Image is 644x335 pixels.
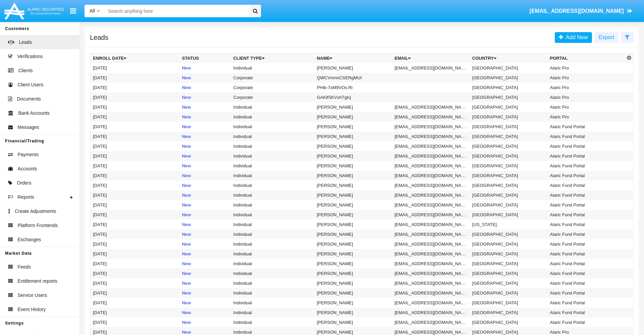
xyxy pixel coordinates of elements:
[90,200,180,210] td: [DATE]
[90,161,180,171] td: [DATE]
[470,308,547,317] td: [GEOGRAPHIC_DATA]
[392,249,470,259] td: [EMAIL_ADDRESS][DOMAIN_NAME]
[231,220,314,229] td: Individual
[470,288,547,298] td: [GEOGRAPHIC_DATA]
[18,124,39,131] span: Messages
[90,269,180,278] td: [DATE]
[470,239,547,249] td: [GEOGRAPHIC_DATA]
[179,220,231,229] td: New
[179,269,231,278] td: New
[231,53,314,63] th: Client Type
[90,8,95,13] span: All
[470,92,547,102] td: [GEOGRAPHIC_DATA]
[90,132,180,141] td: [DATE]
[231,180,314,190] td: Individual
[90,92,180,102] td: [DATE]
[179,53,231,63] th: Status
[314,112,392,122] td: [PERSON_NAME]
[392,220,470,229] td: [EMAIL_ADDRESS][DOMAIN_NAME]
[470,83,547,92] td: [GEOGRAPHIC_DATA]
[90,112,180,122] td: [DATE]
[547,298,625,308] td: Alaric Fund Portal
[231,308,314,317] td: Individual
[470,249,547,259] td: [GEOGRAPHIC_DATA]
[179,190,231,200] td: New
[547,171,625,180] td: Alaric Fund Portal
[470,298,547,308] td: [GEOGRAPHIC_DATA]
[547,102,625,112] td: Alaric Pro
[314,249,392,259] td: [PERSON_NAME]
[470,151,547,161] td: [GEOGRAPHIC_DATA]
[17,53,43,60] span: Verifications
[547,278,625,288] td: Alaric Fund Portal
[547,180,625,190] td: Alaric Fund Portal
[231,200,314,210] td: Individual
[18,292,47,299] span: Service Users
[18,236,41,243] span: Exchanges
[90,220,180,229] td: [DATE]
[392,102,470,112] td: [EMAIL_ADDRESS][DOMAIN_NAME]
[179,317,231,327] td: New
[470,122,547,132] td: [GEOGRAPHIC_DATA]
[90,249,180,259] td: [DATE]
[179,63,231,73] td: New
[179,278,231,288] td: New
[470,220,547,229] td: [US_STATE]
[90,210,180,220] td: [DATE]
[231,122,314,132] td: Individual
[470,180,547,190] td: [GEOGRAPHIC_DATA]
[18,110,50,117] span: Bank Accounts
[231,210,314,220] td: Individual
[547,83,625,92] td: Alaric Pro
[392,278,470,288] td: [EMAIL_ADDRESS][DOMAIN_NAME]
[90,190,180,200] td: [DATE]
[470,112,547,122] td: [GEOGRAPHIC_DATA]
[547,53,625,63] th: Portal
[314,278,392,288] td: [PERSON_NAME]
[563,34,588,40] span: Add New
[547,239,625,249] td: Alaric Fund Portal
[547,249,625,259] td: Alaric Fund Portal
[392,269,470,278] td: [EMAIL_ADDRESS][DOMAIN_NAME]
[179,210,231,220] td: New
[90,298,180,308] td: [DATE]
[231,63,314,73] td: Individual
[470,161,547,171] td: [GEOGRAPHIC_DATA]
[90,278,180,288] td: [DATE]
[314,151,392,161] td: [PERSON_NAME]
[547,73,625,83] td: Alaric Pro
[392,298,470,308] td: [EMAIL_ADDRESS][DOMAIN_NAME]
[314,102,392,112] td: [PERSON_NAME]
[179,288,231,298] td: New
[392,171,470,180] td: [EMAIL_ADDRESS][DOMAIN_NAME]
[547,229,625,239] td: Alaric Fund Portal
[231,269,314,278] td: Individual
[314,92,392,102] td: GAKifSKVxhTglcj
[526,2,636,21] a: [EMAIL_ADDRESS][DOMAIN_NAME]
[547,161,625,171] td: Alaric Fund Portal
[17,95,41,103] span: Documents
[179,171,231,180] td: New
[392,317,470,327] td: [EMAIL_ADDRESS][DOMAIN_NAME]
[314,161,392,171] td: [PERSON_NAME]
[547,141,625,151] td: Alaric Fund Portal
[90,288,180,298] td: [DATE]
[599,34,614,40] span: Export
[314,308,392,317] td: [PERSON_NAME]
[231,229,314,239] td: Individual
[547,92,625,102] td: Alaric Pro
[314,73,392,83] td: QWCVnmnCSERgMUI
[231,73,314,83] td: Corporate
[392,151,470,161] td: [EMAIL_ADDRESS][DOMAIN_NAME]
[470,53,547,63] th: Country
[314,298,392,308] td: [PERSON_NAME]
[547,269,625,278] td: Alaric Fund Portal
[90,239,180,249] td: [DATE]
[179,298,231,308] td: New
[470,141,547,151] td: [GEOGRAPHIC_DATA]
[85,7,105,15] a: All
[231,317,314,327] td: Individual
[231,278,314,288] td: Individual
[15,208,56,215] span: Create Adjustments
[547,200,625,210] td: Alaric Fund Portal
